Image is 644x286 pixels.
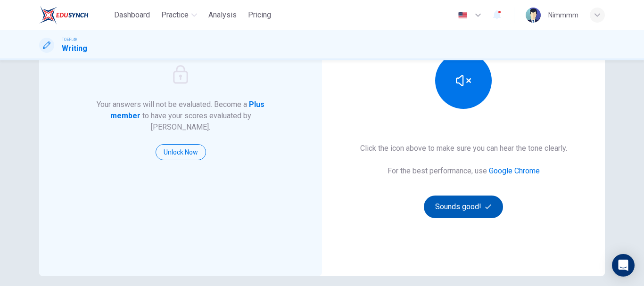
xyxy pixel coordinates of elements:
span: TOEFL® [62,36,77,43]
button: Practice [157,7,201,24]
span: Dashboard [114,9,150,21]
h6: For the best performance, use [388,165,540,177]
h6: Click the icon above to make sure you can hear the tone clearly. [360,143,567,154]
button: Dashboard [110,7,154,24]
div: Nimmmm [548,9,578,21]
span: Pricing [248,9,271,21]
button: Unlock Now [156,144,206,160]
img: Profile picture [526,8,541,23]
h1: Writing [62,43,87,54]
h6: Your answers will not be evaluated. Become a to have your scores evaluated by [PERSON_NAME]. [96,99,266,133]
a: Google Chrome [489,166,540,175]
img: EduSynch logo [39,6,89,25]
span: Analysis [208,9,237,21]
button: Analysis [205,7,240,24]
a: EduSynch logo [39,6,110,25]
div: Open Intercom Messenger [612,254,635,277]
strong: Plus member [110,100,265,120]
span: Practice [161,9,189,21]
button: Sounds good! [424,196,503,218]
img: en [457,12,469,19]
button: Pricing [244,7,275,24]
